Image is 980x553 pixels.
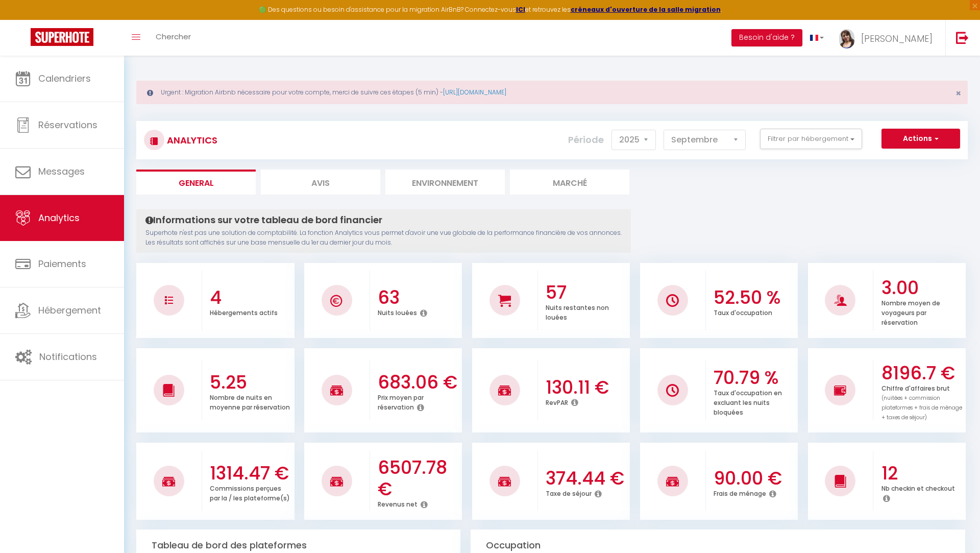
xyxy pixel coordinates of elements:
[714,306,772,317] p: Taux d'occupation
[760,129,862,149] button: Filtrer par hébergement
[714,287,795,308] h3: 52.50 %
[546,301,609,322] p: Nuits restantes non louées
[378,391,424,412] p: Prix moyen par réservation
[510,170,629,195] li: Marché
[546,468,627,489] h3: 374.44 €
[145,228,622,248] p: Superhote n'est pas une solution de comptabilité. La fonction Analytics vous permet d'avoir une v...
[378,306,417,317] p: Nuits louées
[861,32,933,45] span: [PERSON_NAME]
[136,81,968,104] div: Urgent : Migration Airbnb nécessaire pour votre compte, merci de suivre ces étapes (5 min) -
[881,382,962,422] p: Chiffre d'affaires brut
[38,257,86,270] span: Paiements
[378,498,418,509] p: Revenus net
[210,372,291,393] h3: 5.25
[38,165,85,178] span: Messages
[714,487,766,498] p: Frais de ménage
[38,118,97,131] span: Réservations
[955,89,961,98] button: Close
[38,304,101,317] span: Hébergement
[881,363,963,384] h3: 8196.7 €
[546,282,627,303] h3: 57
[38,72,91,85] span: Calendriers
[443,88,506,97] a: [URL][DOMAIN_NAME]
[731,29,802,46] button: Besoin d'aide ?
[546,377,627,398] h3: 130.11 €
[516,5,525,14] a: ICI
[881,482,955,493] p: Nb checkin et checkout
[881,463,963,484] h3: 12
[571,5,721,14] a: créneaux d'ouverture de la salle migration
[378,287,459,308] h3: 63
[145,214,622,226] h4: Informations sur votre tableau de bord financier
[39,350,97,363] span: Notifications
[881,277,963,299] h3: 3.00
[714,387,782,417] p: Taux d'occupation en excluant les nuits bloquées
[714,468,795,489] h3: 90.00 €
[156,31,191,42] span: Chercher
[210,463,291,484] h3: 1314.47 €
[261,170,380,195] li: Avis
[546,487,592,498] p: Taxe de séjour
[881,129,960,149] button: Actions
[148,20,199,56] a: Chercher
[881,297,940,327] p: Nombre moyen de voyageurs par réservation
[568,129,604,151] label: Période
[136,170,256,195] li: General
[164,129,217,152] h3: Analytics
[714,367,795,389] h3: 70.79 %
[210,306,278,317] p: Hébergements actifs
[31,28,93,46] img: Super Booking
[546,396,568,407] p: RevPAR
[210,391,290,412] p: Nombre de nuits en moyenne par réservation
[210,482,290,502] p: Commissions perçues par la / les plateforme(s)
[956,31,969,44] img: logout
[378,457,459,500] h3: 6507.78 €
[834,384,847,396] img: NO IMAGE
[839,29,854,49] img: ...
[666,384,679,397] img: NO IMAGE
[955,87,961,100] span: ×
[378,372,459,393] h3: 683.06 €
[38,211,80,224] span: Analytics
[385,170,505,195] li: Environnement
[881,394,962,421] span: (nuitées + commission plateformes + frais de ménage + taxes de séjour)
[165,296,173,304] img: NO IMAGE
[210,287,291,308] h3: 4
[831,20,945,56] a: ... [PERSON_NAME]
